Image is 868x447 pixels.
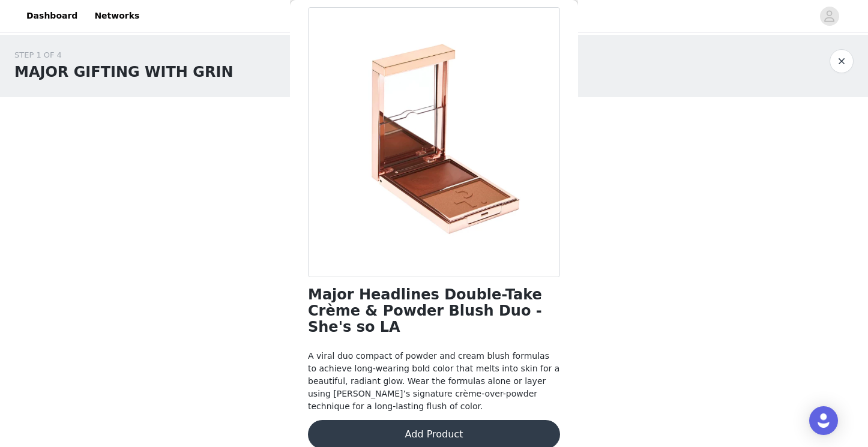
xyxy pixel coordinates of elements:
div: avatar [824,7,835,26]
div: STEP 1 OF 4 [14,49,234,61]
h1: Major Headlines Double-Take Crème & Powder Blush Duo - She's so LA [308,287,560,335]
a: Dashboard [19,2,85,29]
a: Networks [87,2,146,29]
span: A viral duo compact of powder and cream blush formulas to achieve long-wearing bold color that me... [308,351,559,411]
h1: MAJOR GIFTING WITH GRIN [14,61,234,83]
div: Open Intercom Messenger [809,406,838,435]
